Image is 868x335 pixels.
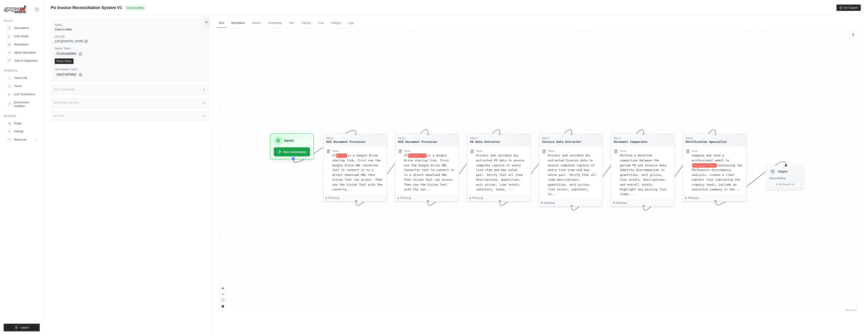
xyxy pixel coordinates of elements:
span: is a Google Drive sharing link, first use the Google Drive URL Converter tool to convert it to a ... [332,154,382,191]
g: Edge from a186ccf4664a2ba0d7d5c8ce247d92d3 to 5bc28e30442fb4c605396e6144827054 [500,130,572,205]
g: Edge from 8af7b0572e3117d11a0d7b646bcee2b2 to a186ccf4664a2ba0d7d5c8ce247d92d3 [428,130,500,205]
h3: Actions [54,115,65,117]
div: Agent [614,136,648,140]
a: Automations [5,24,40,32]
a: Traces Old [5,74,40,82]
button: zoom out [220,291,226,297]
span: Status: Waiting [769,177,786,180]
span: If [404,154,408,157]
div: Agent [398,136,438,140]
h3: Output [778,169,787,174]
div: Crew is online [55,28,205,31]
span: recipient Email [692,163,717,167]
div: Operate [4,69,40,73]
span: Pending [688,196,698,200]
div: Task [548,149,554,153]
div: Agent [686,136,727,140]
button: toggle interactivity [220,303,226,309]
a: Usage [5,120,40,127]
div: AgentDocument ComparatorTaskPerform a detailed comparison between the parsed PO and Invoice data.... [611,133,675,206]
code: 5f13116d5085 [55,51,78,57]
a: Crew Studio [5,33,40,40]
h3: Test Endpoints [54,88,75,91]
a: Settings [5,128,40,135]
g: Edge from 9993683c2e8801701df8c2ca3049890f to 648d01e2a0b2e240488e1de37ae02973 [644,130,716,210]
div: PO Data Extractor [470,140,500,144]
button: Resources [5,136,40,143]
div: Task [692,149,698,153]
div: AgentOCR Document ProcessorTaskIfpo Urlis a Google Drive sharing link, first use the Google Drive... [323,133,387,202]
div: InputsRun Automation [270,133,314,159]
span: Pending [400,196,411,200]
a: Agents Repository [5,49,40,56]
div: - [455,196,457,200]
div: - [599,201,601,204]
button: No Result Yet [769,182,800,187]
a: Scheduling [265,18,284,28]
span: Po Invoice Reconciliation System V1 [51,5,122,11]
div: - [743,196,745,200]
span: po Url [336,153,347,158]
span: Pending [328,196,339,200]
label: Bearer Token [55,47,205,50]
div: Task [332,149,338,153]
button: fit view [220,297,226,303]
div: Task [404,149,410,153]
div: - [527,196,529,200]
button: Get Support [836,5,861,11]
span: Resources [14,138,27,141]
div: Notification Specialist [686,140,727,144]
div: OutputStatus:WaitingNo Result Yet [766,165,804,190]
a: LLM Connections [5,91,40,98]
span: Pending [616,201,627,204]
span: Perform a detailed comparison between the parsed PO and Invoice data. Identify discrepancies in q... [620,154,668,196]
div: React Flow controls [220,285,226,309]
span: Process and validate ALL extracted PO data to ensure complete capture of every line item and key-... [476,154,524,191]
img: Logo [4,5,26,14]
div: If {invoice Url} is a Google Drive sharing link, first use the Google Drive URL Converter tool to... [404,153,456,192]
span: Compose and send a professional email to [692,154,729,162]
span: If [332,154,336,157]
label: Status [55,23,205,27]
a: Reset Token [55,58,74,64]
button: zoom in [220,285,226,291]
div: Process and validate ALL extracted Invoice data to ensure complete capture of every line item and... [548,153,600,197]
button: Run Automation [274,147,310,156]
div: Agent [326,136,366,140]
a: Logs [345,18,357,28]
g: Edge from 648d01e2a0b2e240488e1de37ae02973 to outputNode [716,162,786,205]
div: AgentOCR Document ProcessorTaskIfinvoice Urlis a Google Drive sharing link, first use the Google ... [395,133,459,202]
a: Metrics [249,18,264,28]
div: Perform a detailed comparison between the parsed PO and Invoice data. Identify discrepancies in q... [620,153,672,197]
label: User Bearer Token [55,68,205,71]
div: Manage [4,114,40,118]
span: is a Google Drive sharing link, first use the Google Drive URL Converter tool to convert it to a ... [404,154,454,191]
a: Traces [5,83,40,90]
g: Edge from inputsNode to c9b0eebe4151e40f6a14421aefe01b2d [293,130,356,162]
g: Edge from 5bc28e30442fb4c605396e6144827054 to 9993683c2e8801701df8c2ca3049890f [572,130,644,210]
div: AgentPO Data ExtractorTaskProcess and validate ALL extracted PO data to ensure complete capture o... [467,133,531,202]
a: Settings [328,18,344,28]
span: Crew is online [125,5,145,10]
a: Marketplace [5,41,40,48]
div: Process and validate ALL extracted PO data to ensure complete capture of every line item and key-... [476,153,528,192]
div: Document Comparator [614,140,648,144]
span: [URL][DOMAIN_NAME] [55,39,84,43]
div: AgentInvoice Data ExtractorTaskProcess and validate ALL extracted Invoice data to ensure complete... [539,133,603,206]
div: Agent [542,136,581,140]
a: Run [216,18,227,28]
span: Pending [472,196,483,200]
div: If {po Url} is a Google Drive sharing link, first use the Google Drive URL Converter tool to conv... [332,153,384,192]
div: Task [620,149,626,153]
a: Environment Variables [5,99,40,110]
a: Chat [315,18,327,28]
span: Logout [20,326,29,329]
g: Edge from c9b0eebe4151e40f6a14421aefe01b2d to 8af7b0572e3117d11a0d7b646bcee2b2 [356,130,428,205]
div: - [671,201,673,204]
a: React Flow attribution [845,309,856,311]
span: Pending [544,201,555,204]
div: Build [4,19,40,23]
a: Training [298,18,314,28]
h3: Inputs [284,138,294,143]
div: OCR Document Processor [398,140,438,144]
